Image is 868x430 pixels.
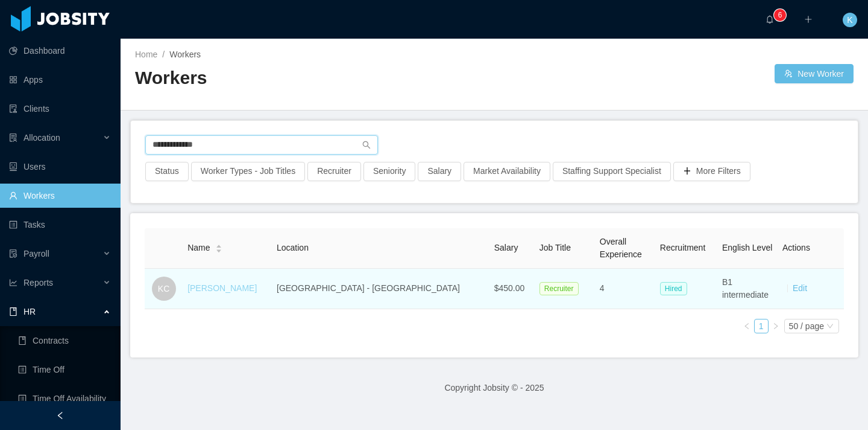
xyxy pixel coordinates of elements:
[539,282,579,295] span: Recruiter
[215,243,222,247] i: icon: caret-up
[717,269,778,309] td: B1 intermediate
[24,133,60,143] span: Allocation
[539,243,571,252] span: Job Title
[277,243,309,252] span: Location
[673,162,750,181] button: icon: plusMore Filters
[24,307,36,316] span: HR
[804,15,813,24] i: icon: plus
[774,9,786,21] sup: 6
[775,64,854,83] button: icon: usergroup-addNew Worker
[9,39,111,63] a: icon: pie-chartDashboard
[772,322,779,330] i: icon: right
[191,162,305,181] button: Worker Types - Job Titles
[18,329,111,353] a: icon: bookContracts
[9,133,17,142] i: icon: solution
[135,50,157,59] a: Home
[145,162,189,181] button: Status
[363,162,415,181] button: Seniority
[9,249,17,258] i: icon: file-protect
[215,243,222,251] div: Sort
[135,66,494,91] h2: Workers
[169,50,201,59] span: Workers
[215,248,222,251] i: icon: caret-down
[793,283,807,293] a: Edit
[9,184,111,208] a: icon: userWorkers
[826,322,834,331] i: icon: down
[187,242,210,254] span: Name
[9,278,17,287] i: icon: line-chart
[766,15,774,24] i: icon: bell
[418,162,461,181] button: Salary
[24,278,53,287] span: Reports
[307,162,361,181] button: Recruiter
[24,249,49,258] span: Payroll
[743,322,750,330] i: icon: left
[9,155,111,179] a: icon: robotUsers
[600,237,642,259] span: Overall Experience
[847,13,852,27] span: K
[782,243,810,252] span: Actions
[754,319,769,333] li: 1
[778,9,782,21] p: 6
[121,367,868,409] footer: Copyright Jobsity © - 2025
[272,269,489,309] td: [GEOGRAPHIC_DATA] - [GEOGRAPHIC_DATA]
[9,213,111,237] a: icon: profileTasks
[660,283,692,293] a: Hired
[18,387,111,411] a: icon: profileTime Off Availability
[660,243,705,252] span: Recruitment
[9,68,111,92] a: icon: appstoreApps
[162,50,165,59] span: /
[464,162,550,181] button: Market Availability
[595,269,655,309] td: 4
[9,97,111,121] a: icon: auditClients
[362,141,371,149] i: icon: search
[769,319,783,333] li: Next Page
[9,307,17,316] i: icon: book
[494,283,525,293] span: $450.00
[740,319,754,333] li: Previous Page
[158,277,169,301] span: KC
[755,319,768,333] a: 1
[722,243,772,252] span: English Level
[660,282,687,295] span: Hired
[789,319,824,333] div: 50 / page
[494,243,518,252] span: Salary
[187,283,257,293] a: [PERSON_NAME]
[18,358,111,382] a: icon: profileTime Off
[553,162,671,181] button: Staffing Support Specialist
